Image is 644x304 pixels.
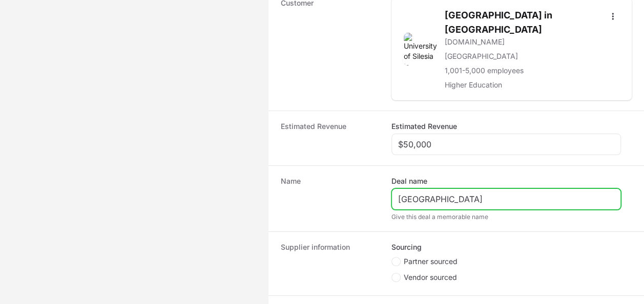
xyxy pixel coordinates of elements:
[404,272,457,283] span: Vendor sourced
[281,121,379,155] dt: Estimated Revenue
[607,8,619,25] button: Open options
[281,242,379,285] dt: Supplier information
[404,256,458,267] span: Partner sourced
[445,66,598,76] p: 1,001-5,000 employees
[445,8,598,37] h2: [GEOGRAPHIC_DATA] in [GEOGRAPHIC_DATA]
[445,37,598,47] a: [DOMAIN_NAME]
[398,138,614,150] input: $
[391,121,457,132] label: Estimated Revenue
[404,33,437,66] img: University of Silesia in Katowice
[445,80,598,90] p: Higher Education
[445,51,598,61] p: [GEOGRAPHIC_DATA]
[391,242,422,252] legend: Sourcing
[391,176,427,186] label: Deal name
[391,213,621,221] div: Give this deal a memorable name
[281,176,379,221] dt: Name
